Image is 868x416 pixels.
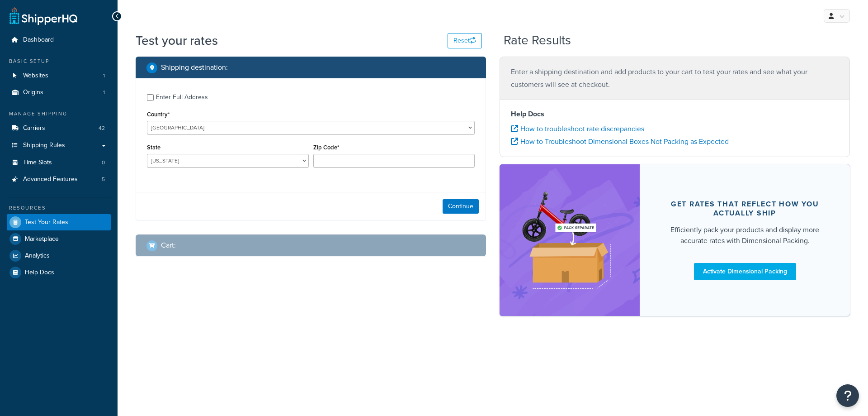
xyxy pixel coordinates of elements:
[23,142,65,149] span: Shipping Rules
[147,111,170,118] label: Country*
[7,171,111,188] a: Advanced Features5
[161,63,228,72] h2: Shipping destination :
[7,84,111,101] a: Origins1
[102,176,105,183] span: 5
[511,109,839,120] h4: Help Docs
[7,171,111,188] li: Advanced Features
[161,241,176,249] h2: Cart :
[25,219,68,226] span: Test Your Rates
[7,214,111,230] a: Test Your Rates
[23,72,48,80] span: Websites
[694,263,796,280] a: Activate Dimensional Packing
[511,136,729,147] a: How to Troubleshoot Dimensional Boxes Not Packing as Expected
[7,264,111,281] a: Help Docs
[7,248,111,264] a: Analytics
[7,154,111,171] a: Time Slots0
[25,252,50,260] span: Analytics
[504,33,571,48] h2: Rate Results
[7,120,111,137] a: Carriers42
[23,124,45,132] span: Carriers
[147,94,154,101] input: Enter Full Address
[156,91,208,104] div: Enter Full Address
[136,32,218,49] h1: Test your rates
[7,110,111,118] div: Manage Shipping
[448,33,482,48] button: Reset
[23,159,52,167] span: Time Slots
[99,124,105,132] span: 42
[511,66,839,91] p: Enter a shipping destination and add products to your cart to test your rates and see what your c...
[7,137,111,154] a: Shipping Rules
[25,235,59,243] span: Marketplace
[7,231,111,247] a: Marketplace
[511,124,644,134] a: How to troubleshoot rate discrepancies
[7,154,111,171] li: Time Slots
[23,89,43,96] span: Origins
[313,144,339,151] label: Zip Code*
[103,89,105,96] span: 1
[23,176,78,183] span: Advanced Features
[147,144,160,151] label: State
[23,36,54,44] span: Dashboard
[7,67,111,84] a: Websites1
[103,72,105,80] span: 1
[661,200,828,218] div: Get rates that reflect how you actually ship
[102,159,105,167] span: 0
[836,384,859,407] button: Open Resource Center
[7,57,111,65] div: Basic Setup
[513,178,626,302] img: feature-image-dim-d40ad3071a2b3c8e08177464837368e35600d3c5e73b18a22c1e4bb210dc32ac.png
[7,204,111,212] div: Resources
[7,84,111,101] li: Origins
[7,120,111,137] li: Carriers
[25,269,54,277] span: Help Docs
[7,67,111,84] li: Websites
[443,199,479,214] button: Continue
[661,225,828,246] div: Efficiently pack your products and display more accurate rates with Dimensional Packing.
[7,32,111,48] a: Dashboard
